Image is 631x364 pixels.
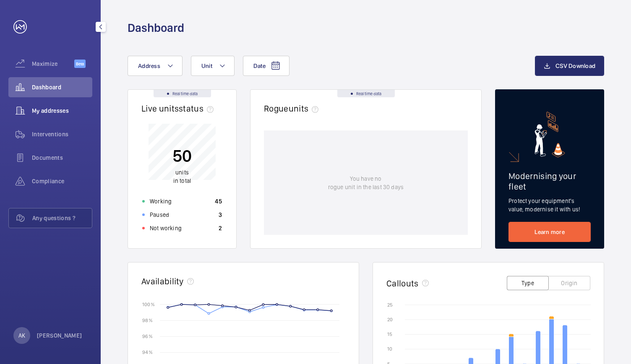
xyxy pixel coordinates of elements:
[128,20,184,36] h1: Dashboard
[154,90,211,97] div: Real time data
[535,56,604,76] button: CSV Download
[32,60,74,68] span: Maximize
[74,60,86,68] span: Beta
[555,62,595,69] span: CSV Download
[191,56,235,76] button: Unit
[142,349,153,355] text: 94 %
[387,346,392,352] text: 10
[337,90,395,97] div: Real time data
[141,276,184,286] h2: Availability
[150,197,172,205] p: Working
[32,177,92,185] span: Compliance
[387,317,393,322] text: 20
[328,174,404,191] p: You have no rogue unit in the last 30 days
[201,62,212,69] span: Unit
[142,333,153,339] text: 96 %
[179,103,217,114] span: status
[219,224,222,232] p: 2
[37,331,82,340] p: [PERSON_NAME]
[175,169,189,176] span: units
[253,62,266,69] span: Date
[150,224,182,232] p: Not working
[142,317,153,323] text: 98 %
[507,276,549,290] button: Type
[128,56,183,76] button: Address
[243,56,289,76] button: Date
[32,83,92,91] span: Dashboard
[172,145,192,166] p: 50
[264,103,322,114] h2: Rogue
[32,130,92,138] span: Interventions
[508,171,591,192] h2: Modernising your fleet
[508,222,591,242] a: Learn more
[141,103,217,114] h2: Live units
[32,107,92,115] span: My addresses
[215,197,222,205] p: 45
[138,62,160,69] span: Address
[150,211,169,219] p: Paused
[387,302,393,308] text: 25
[219,211,222,219] p: 3
[18,331,25,340] p: AK
[142,301,155,307] text: 100 %
[172,168,192,185] p: in total
[548,276,590,290] button: Origin
[386,278,419,289] h2: Callouts
[289,103,322,114] span: units
[32,214,92,222] span: Any questions ?
[32,153,92,162] span: Documents
[508,197,591,213] p: Protect your equipment's value, modernise it with us!
[535,112,565,157] img: marketing-card.svg
[387,331,392,337] text: 15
